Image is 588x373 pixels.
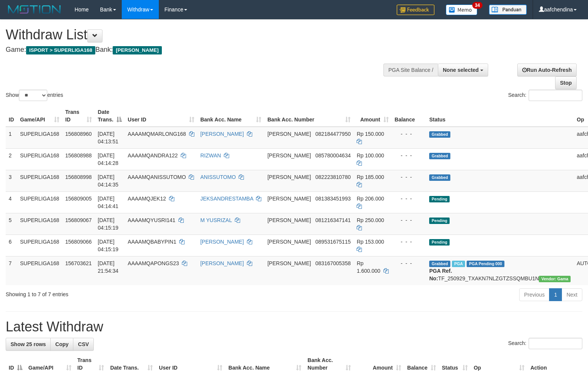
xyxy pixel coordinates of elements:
[315,217,351,223] span: Copy 081216347141 to clipboard
[98,174,119,188] span: [DATE] 04:14:35
[519,288,549,301] a: Previous
[6,319,582,334] h1: Latest Withdraw
[315,196,351,202] span: Copy 081383451993 to clipboard
[11,341,46,347] span: Show 25 rows
[452,261,465,267] span: Marked by aafchhiseyha
[6,127,17,149] td: 1
[267,196,311,202] span: [PERSON_NAME]
[17,235,62,256] td: SUPERLIGA168
[267,239,311,245] span: [PERSON_NAME]
[200,196,253,202] a: JEKSANDRESTAMBA
[113,46,161,54] span: [PERSON_NAME]
[517,64,577,76] a: Run Auto-Refresh
[6,338,51,351] a: Show 25 rows
[467,261,504,267] span: PGA Pending
[357,152,384,159] span: Rp 100.000
[539,276,571,282] span: Vendor URL: https://trx31.1velocity.biz
[6,235,17,256] td: 6
[429,239,450,246] span: Pending
[65,174,92,180] span: 156808998
[357,217,384,223] span: Rp 250.000
[128,174,186,180] span: AAAAMQANISSUTOMO
[17,256,62,285] td: SUPERLIGA168
[98,217,119,231] span: [DATE] 04:15:19
[357,239,384,245] span: Rp 153.000
[549,288,562,301] a: 1
[6,288,239,298] div: Showing 1 to 7 of 7 entries
[17,148,62,170] td: SUPERLIGA168
[17,105,62,127] th: Game/API: activate to sort column ascending
[267,174,311,180] span: [PERSON_NAME]
[429,268,452,281] b: PGA Ref. No:
[17,170,62,191] td: SUPERLIGA168
[26,46,95,54] span: ISPORT > SUPERLIGA168
[128,131,186,137] span: AAAAMQMARLONG168
[6,105,17,127] th: ID
[200,152,221,159] a: RIZWAN
[489,5,527,15] img: panduan.png
[73,338,94,351] a: CSV
[62,105,95,127] th: Trans ID: activate to sort column ascending
[392,105,427,127] th: Balance
[438,64,488,76] button: None selected
[264,105,354,127] th: Bank Acc. Number: activate to sort column ascending
[98,239,119,252] span: [DATE] 04:15:19
[17,191,62,213] td: SUPERLIGA168
[65,196,92,202] span: 156809005
[529,90,582,101] input: Search:
[128,152,178,159] span: AAAAMQANDRA122
[357,260,380,274] span: Rp 1.600.000
[472,2,483,9] span: 34
[429,261,450,267] span: Grabbed
[98,152,119,166] span: [DATE] 04:14:28
[357,131,384,137] span: Rp 150.000
[200,260,244,266] a: [PERSON_NAME]
[529,338,582,349] input: Search:
[50,338,73,351] a: Copy
[197,105,265,127] th: Bank Acc. Name: activate to sort column ascending
[555,76,577,89] a: Stop
[267,131,311,137] span: [PERSON_NAME]
[6,191,17,213] td: 4
[128,260,179,266] span: AAAAMQAPONGS23
[17,127,62,149] td: SUPERLIGA168
[55,341,68,347] span: Copy
[200,174,236,180] a: ANISSUTOMO
[357,174,384,180] span: Rp 185.000
[65,239,92,245] span: 156809066
[395,216,424,224] div: - - -
[65,217,92,223] span: 156809067
[315,174,351,180] span: Copy 082223810780 to clipboard
[128,217,175,223] span: AAAAMQYUSRI141
[128,196,166,202] span: AAAAMQJEK12
[429,131,450,138] span: Grabbed
[508,90,582,101] label: Search:
[200,239,244,245] a: [PERSON_NAME]
[78,341,89,347] span: CSV
[98,196,119,209] span: [DATE] 04:14:41
[6,90,63,101] label: Show entries
[6,27,385,42] h1: Withdraw List
[395,130,424,138] div: - - -
[125,105,197,127] th: User ID: activate to sort column ascending
[267,217,311,223] span: [PERSON_NAME]
[200,131,244,137] a: [PERSON_NAME]
[357,196,384,202] span: Rp 206.000
[65,152,92,159] span: 156808988
[267,152,311,159] span: [PERSON_NAME]
[315,152,351,159] span: Copy 085780004634 to clipboard
[200,217,232,223] a: M YUSRIZAL
[443,67,479,73] span: None selected
[426,256,574,285] td: TF_250929_TXAKN7NLZGTZSSQMBU1N
[6,213,17,235] td: 5
[65,131,92,137] span: 156808960
[429,218,450,224] span: Pending
[6,46,385,54] h4: Game: Bank:
[429,174,450,181] span: Grabbed
[429,196,450,202] span: Pending
[6,4,63,15] img: MOTION_logo.png
[98,131,119,145] span: [DATE] 04:13:51
[6,170,17,191] td: 3
[315,260,351,266] span: Copy 083167005358 to clipboard
[395,195,424,202] div: - - -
